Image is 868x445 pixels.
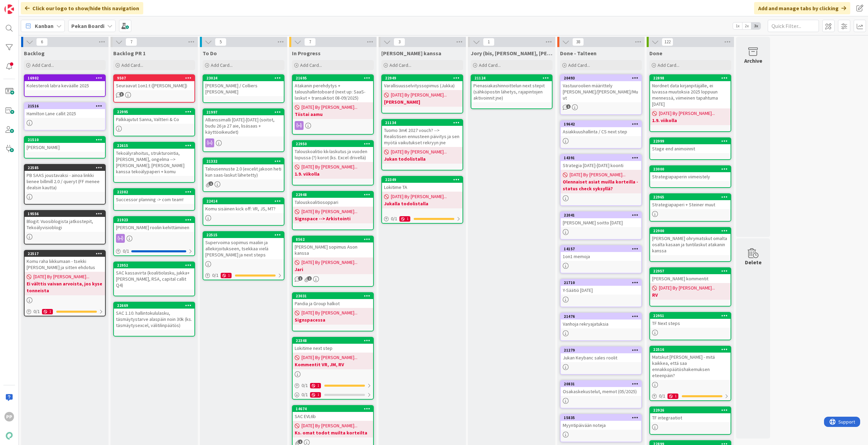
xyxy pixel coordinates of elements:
[650,268,731,283] div: 22957[PERSON_NAME] kommentit
[560,313,642,341] a: 21476Vanhoja rekryajatuksia
[114,268,194,290] div: SAC kassavirta (koalitiolasku, jukka+[PERSON_NAME], RSA, capital callit Q4)
[564,314,641,319] div: 21476
[25,75,105,81] div: 16902
[293,75,373,102] div: 21695Atakanin perehdytys + taloushallintoboard (next up: SaaS-laskut + transaktiot 08-09/2025)
[650,228,731,234] div: 22900
[385,76,462,80] div: 22949
[650,234,731,255] div: [PERSON_NAME] ohrymatskut omalta osalta kasaan ja tuntilaskut atakanin kanssa
[653,408,731,413] div: 22926
[113,108,195,136] a: 22995Palkkajutut Sanna, Valtteri & Co
[28,104,105,108] div: 21516
[650,407,731,413] div: 22926
[117,218,194,222] div: 21923
[114,115,194,124] div: Palkkajutut Sanna, Valtteri & Co
[293,390,373,399] div: 0/11
[560,74,642,115] a: 20493Vastuuroolien määrittely [PERSON_NAME]/[PERSON_NAME]/Muut
[382,81,462,90] div: Varallisuusselvityssopimus (Jukka)
[28,137,105,142] div: 21510
[117,143,194,148] div: 22615
[114,189,194,195] div: 22382
[25,137,105,152] div: 21510[PERSON_NAME]
[114,75,194,81] div: 9507
[117,76,194,80] div: 9507
[561,353,641,362] div: Jukan Keybanc sales roolit
[295,361,371,368] b: Kommentit VR, JM, RV
[203,158,284,164] div: 21332
[203,231,284,280] a: 22515Supervoima sopimus maaliin ja allekirjoitukseen, tsekkaa vielä [PERSON_NAME] ja next steps0/11
[25,211,105,217] div: 19556
[471,74,553,109] a: 21124Pienasiakashinnoittelun next stepit (sähköpostin lähetys, rajapintojen aktivoinnit jne)
[117,190,194,194] div: 22382
[561,218,641,227] div: [PERSON_NAME] soitto [DATE]
[301,163,357,170] span: [DATE] By [PERSON_NAME]...
[203,115,284,136] div: Allianssimalli [DATE]-[DATE] (soitot, budu 26 ja 27 aie, lisäsaas + käyttöoikeudet)
[293,338,373,344] div: 22348
[658,62,679,68] span: Add Card...
[560,154,642,206] a: 14391Strategia [DATE]-[DATE] koonti[DATE] By [PERSON_NAME]...Olennaiset asiat muilla korteilla - ...
[561,347,641,353] div: 21279
[650,268,731,274] div: 22957
[561,387,641,396] div: Osakaskekustelut, memot (05/2025)
[649,74,731,132] a: 22898Nordnet data kirjanpitäjälle, ei luvassa muutoksia 2025 loppuun mennessä, viimeinen tapahtum...
[206,159,284,164] div: 21332
[293,147,373,162] div: Talouskoalitio kk-laskutus ja vuoden lopussa (?) korot (ks. Excel drivellä)
[570,171,626,178] span: [DATE] By [PERSON_NAME]...
[298,276,303,281] span: 1
[114,217,194,232] div: 21923[PERSON_NAME] roolin kehittäminen
[300,62,322,68] span: Add Card...
[25,109,105,118] div: Hamilton Lane callit 2025
[292,74,374,135] a: 21695Atakanin perehdytys + taloushallintoboard (next up: SaaS-laskut + transaktiot 08-09/2025)[DA...
[301,309,357,316] span: [DATE] By [PERSON_NAME]...
[293,198,373,207] div: Talouskoalitiosoppari
[384,99,460,105] b: [PERSON_NAME]
[650,346,731,380] div: 22516Matskut [PERSON_NAME] - mitä kaikkea, että saa ennakkopäätöshakemuksen eteenpäin?
[295,215,371,222] b: Signspace --> Arkistointi
[382,183,462,192] div: Lokitime TA
[659,110,715,117] span: [DATE] By [PERSON_NAME]...
[296,237,373,242] div: 8562
[650,413,731,422] div: TF integraatiot
[123,248,129,255] span: 0 / 1
[564,348,641,353] div: 21279
[399,216,410,222] div: 1
[561,155,641,161] div: 14391
[293,75,373,81] div: 21695
[650,313,731,319] div: 22951
[391,91,447,99] span: [DATE] By [PERSON_NAME]...
[650,274,731,283] div: [PERSON_NAME] kommentit
[24,102,106,131] a: 21516Hamilton Lane callit 2025
[295,111,371,118] b: Tiistai aamu
[293,141,373,147] div: 22950
[650,166,731,181] div: 23000Strategiapaperin viimeistely
[667,394,678,399] div: 1
[113,74,195,103] a: 9507Seuraavat 1on1:t ([PERSON_NAME])
[384,200,460,207] b: Jukalla todolistalla
[114,81,194,90] div: Seuraavat 1on1:t ([PERSON_NAME])
[295,170,371,177] b: 1.9. viikolla
[28,165,105,170] div: 22585
[206,110,284,115] div: 21997
[296,294,373,298] div: 23031
[295,266,371,273] b: Jari
[561,121,641,127] div: 19642
[293,141,373,162] div: 22950Talouskoalitio kk-laskutus ja vuoden lopussa (?) korot (ks. Excel drivellä)
[32,62,54,68] span: Add Card...
[310,383,321,388] div: 1
[561,313,641,328] div: 21476Vanhoja rekryajatuksia
[471,81,552,102] div: Pienasiakashinnoittelun next stepit (sähköpostin lähetys, rajapintojen aktivoinnit jne)
[113,216,195,256] a: 21923[PERSON_NAME] roolin kehittäminen0/1
[114,195,194,204] div: Successor planning -> com team!
[33,273,89,280] span: [DATE] By [PERSON_NAME]...
[649,406,731,435] a: 22926TF integraatiot
[293,412,373,421] div: SAC EVL6b
[293,236,373,242] div: 8562
[33,308,40,315] span: 0 / 1
[296,192,373,197] div: 22948
[649,267,731,307] a: 22957[PERSON_NAME] kommentit[DATE] By [PERSON_NAME]...RV
[561,155,641,170] div: 14391Strategia [DATE]-[DATE] koonti
[653,313,731,318] div: 22951
[560,346,642,375] a: 21279Jukan Keybanc sales roolit
[24,210,106,244] a: 19556Blogit: Vuosiblogista jatkostepit, Tekoälyvisioblogi
[293,192,373,198] div: 22948
[391,215,397,222] span: 0 / 1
